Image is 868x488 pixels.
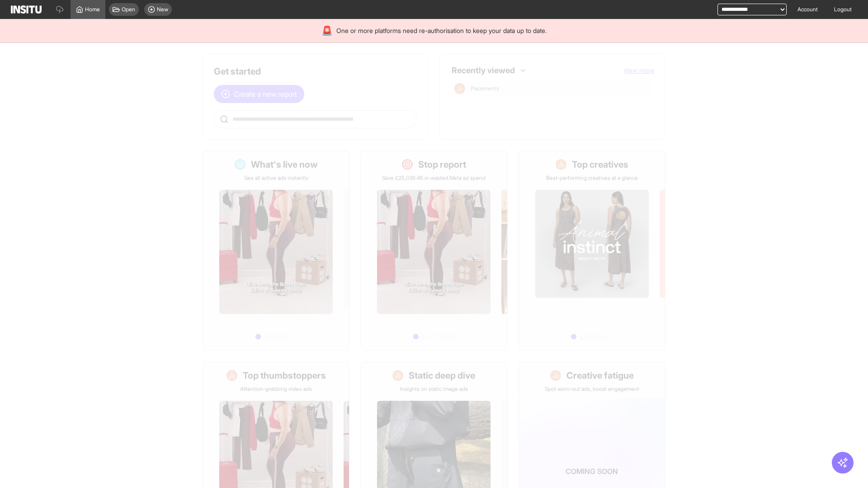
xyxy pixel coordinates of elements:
span: One or more platforms need re-authorisation to keep your data up to date. [336,26,547,35]
span: Home [85,6,100,13]
img: Logo [11,5,42,14]
span: New [157,6,168,13]
div: 🚨 [321,24,333,37]
span: Open [122,6,135,13]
